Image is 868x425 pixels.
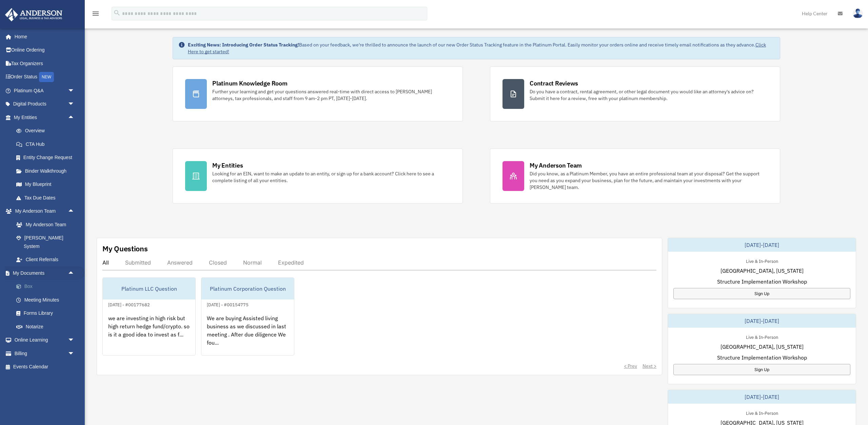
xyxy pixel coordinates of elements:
strong: Exciting News: Introducing Order Status Tracking! [188,42,299,48]
div: Platinum LLC Question [103,278,195,300]
div: Looking for an EIN, want to make an update to an entity, or sign up for a bank account? Click her... [212,170,450,184]
a: Binder Walkthrough [9,164,85,178]
span: Structure Implementation Workshop [717,353,807,362]
div: Closed [209,259,227,266]
a: My Anderson Teamarrow_drop_up [5,205,85,218]
div: Expedited [278,259,304,266]
span: arrow_drop_down [68,84,81,98]
a: Client Referrals [9,253,85,267]
a: Platinum Q&Aarrow_drop_down [5,84,85,97]
a: menu [92,12,100,18]
div: Live & In-Person [741,333,784,340]
div: Live & In-Person [741,257,784,264]
a: Order StatusNEW [5,70,85,84]
div: Did you know, as a Platinum Member, you have an entire professional team at your disposal? Get th... [530,170,768,191]
a: Events Calendar [5,360,85,374]
span: arrow_drop_up [68,205,81,218]
div: [DATE]-[DATE] [668,238,856,252]
a: Billingarrow_drop_down [5,347,85,360]
a: Entity Change Request [9,151,85,165]
a: CTA Hub [9,137,85,151]
div: My Questions [102,244,148,254]
a: My Documentsarrow_drop_up [5,266,85,280]
a: Contract Reviews Do you have a contract, rental agreement, or other legal document you would like... [490,66,780,121]
div: Based on your feedback, we're thrilled to announce the launch of our new Order Status Tracking fe... [188,41,774,55]
img: User Pic [853,8,863,18]
span: arrow_drop_down [68,347,81,361]
div: All [102,259,109,266]
div: [DATE]-[DATE] [668,390,856,404]
i: search [113,9,121,17]
a: Box [9,280,85,293]
div: Live & In-Person [741,409,784,416]
span: [GEOGRAPHIC_DATA], [US_STATE] [721,343,804,351]
a: My Entitiesarrow_drop_up [5,111,85,124]
i: menu [92,9,100,18]
a: Home [5,30,81,43]
span: Structure Implementation Workshop [717,277,807,286]
div: we are investing in high risk but high return hedge fund/crypto. so is it a good idea to invest a... [103,309,195,362]
div: [DATE]-[DATE] [668,314,856,328]
div: My Entities [212,161,243,170]
a: My Anderson Team [9,218,85,231]
a: Tax Organizers [5,57,85,70]
div: [DATE] - #00154775 [201,301,254,308]
a: Meeting Minutes [9,293,85,307]
a: Online Ordering [5,43,85,57]
span: arrow_drop_up [68,111,81,124]
a: Online Learningarrow_drop_down [5,333,85,347]
div: Answered [167,259,193,266]
a: Notarize [9,320,85,333]
a: Tax Due Dates [9,191,85,205]
a: Forms Library [9,307,85,320]
div: Normal [243,259,262,266]
span: arrow_drop_up [68,266,81,280]
div: Further your learning and get your questions answered real-time with direct access to [PERSON_NAM... [212,88,450,102]
div: We are buying Assisted living business as we discussed in last meeting . After due diligence We f... [201,309,294,362]
div: [DATE] - #00177682 [103,301,155,308]
a: Platinum LLC Question[DATE] - #00177682we are investing in high risk but high return hedge fund/c... [102,277,196,355]
a: Platinum Knowledge Room Further your learning and get your questions answered real-time with dire... [173,66,463,121]
span: [GEOGRAPHIC_DATA], [US_STATE] [721,267,804,275]
a: Digital Productsarrow_drop_down [5,97,85,111]
div: Platinum Knowledge Room [212,79,288,88]
a: Sign Up [673,288,850,299]
div: Submitted [125,259,151,266]
div: My Anderson Team [530,161,582,170]
div: Platinum Corporation Question [201,278,294,300]
a: My Anderson Team Did you know, as a Platinum Member, you have an entire professional team at your... [490,149,780,204]
span: arrow_drop_down [68,333,81,347]
span: arrow_drop_down [68,97,81,111]
a: Platinum Corporation Question[DATE] - #00154775We are buying Assisted living business as we discu... [201,277,294,355]
a: My Entities Looking for an EIN, want to make an update to an entity, or sign up for a bank accoun... [173,149,463,204]
a: My Blueprint [9,178,85,191]
a: Sign Up [673,364,850,375]
a: [PERSON_NAME] System [9,231,85,253]
a: Overview [9,124,85,138]
div: Contract Reviews [530,79,578,88]
div: Do you have a contract, rental agreement, or other legal document you would like an attorney's ad... [530,88,768,102]
div: NEW [39,72,54,82]
img: Anderson Advisors Platinum Portal [3,8,64,21]
a: Click Here to get started! [188,42,766,55]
